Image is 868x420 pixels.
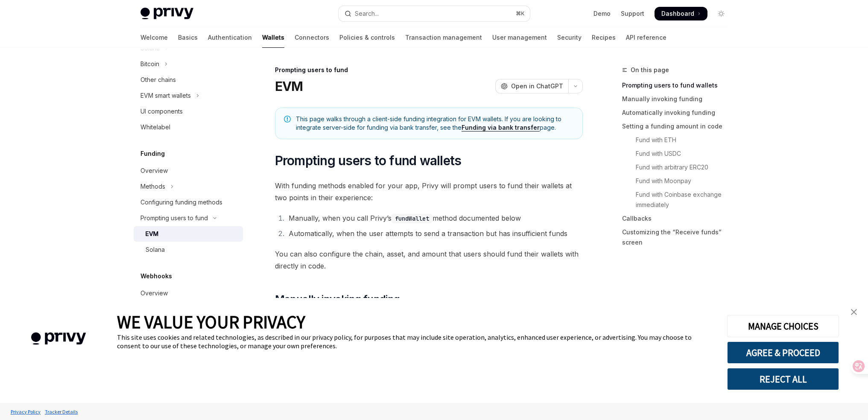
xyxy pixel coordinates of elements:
a: API reference [626,27,666,48]
span: You can also configure the chain, asset, and amount that users should fund their wallets with dir... [275,248,583,272]
span: Dashboard [661,9,694,18]
div: Whitelabel [140,122,170,132]
a: Overview [134,286,243,301]
a: Other chains [134,72,243,87]
a: Welcome [140,27,168,48]
a: Funding via bank transfer [462,124,540,131]
a: Whitelabel [134,120,243,135]
div: Methods [140,181,165,192]
a: Fund with ETH [622,133,735,147]
button: Toggle dark mode [714,7,728,20]
span: This page walks through a client-side funding integration for EVM wallets. If you are looking to ... [296,115,574,132]
span: With funding methods enabled for your app, Privy will prompt users to fund their wallets at two p... [275,180,583,204]
a: Privacy Policy [9,404,43,419]
a: Customizing the “Receive funds” screen [622,225,735,249]
span: Prompting users to fund wallets [275,153,462,168]
img: close banner [851,309,857,315]
div: Overview [140,166,168,176]
a: Wallets [262,27,284,48]
a: Fund with Moonpay [622,174,735,188]
a: Fund with USDC [622,147,735,160]
button: Toggle Prompting users to fund section [134,210,243,226]
div: Bitcoin [140,59,159,69]
a: Overview [134,163,243,178]
a: Tracker Details [43,404,80,419]
img: company logo [13,320,104,357]
button: MANAGE CHOICES [727,315,839,337]
a: EVM [134,226,243,242]
div: Search... [355,9,379,19]
button: Toggle EVM smart wallets section [134,88,243,103]
div: Other chains [140,75,176,85]
a: Demo [593,9,611,18]
a: Automatically invoking funding [622,106,735,120]
li: Automatically, when the user attempts to send a transaction but has insufficient funds [286,227,583,239]
a: Setting a funding amount in code [622,120,735,133]
button: Toggle Methods section [134,179,243,194]
div: Prompting users to fund [275,66,583,74]
a: Callbacks [622,212,735,225]
h5: Webhooks [140,271,172,281]
div: This site uses cookies and related technologies, as described in our privacy policy, for purposes... [117,333,714,350]
svg: Note [284,116,291,122]
a: Support [621,9,644,18]
h1: EVM [275,79,303,94]
button: Open in ChatGPT [495,79,568,93]
button: Open search [339,6,530,21]
div: EVM smart wallets [140,90,191,101]
a: Dashboard [655,7,707,20]
a: Fund with Coinbase exchange immediately [622,188,735,212]
a: Manually invoking funding [622,92,735,106]
a: Transaction management [405,27,482,48]
a: Prompting users to fund wallets [622,79,735,92]
a: Policies & controls [339,27,395,48]
a: Configuring funding methods [134,195,243,210]
a: close banner [845,303,862,321]
a: Recipes [592,27,616,48]
div: Configuring funding methods [140,197,222,207]
button: Toggle Bitcoin section [134,56,243,72]
a: User management [492,27,547,48]
a: Solana [134,242,243,257]
a: Fund with arbitrary ERC20 [622,160,735,174]
span: ⌘ K [516,10,525,17]
div: UI components [140,106,183,117]
code: fundWallet [392,214,433,223]
span: On this page [631,65,669,75]
h5: Funding [140,149,165,159]
div: Overview [140,288,168,298]
div: Solana [146,245,165,255]
span: Manually invoking funding [275,292,400,306]
button: AGREE & PROCEED [727,341,839,364]
a: Basics [178,27,198,48]
img: light logo [140,8,193,20]
span: WE VALUE YOUR PRIVACY [117,311,305,333]
a: Authentication [208,27,252,48]
a: Security [557,27,582,48]
li: Manually, when you call Privy’s method documented below [286,212,583,224]
span: Open in ChatGPT [511,82,563,90]
button: REJECT ALL [727,368,839,390]
div: Prompting users to fund [140,213,208,223]
a: Connectors [295,27,329,48]
a: UI components [134,104,243,119]
div: EVM [146,229,158,239]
